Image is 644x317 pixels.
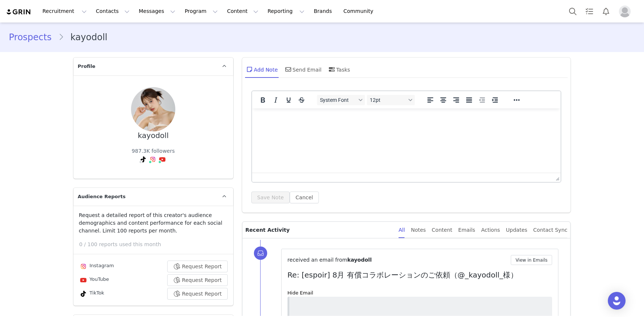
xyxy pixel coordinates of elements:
[565,3,581,20] button: Search
[79,289,104,298] div: TikTok
[476,95,488,105] button: Decrease indent
[78,193,126,200] span: Audience Reports
[167,288,228,300] button: Request Report
[134,3,180,20] button: Messages
[290,192,319,203] button: Cancel
[245,61,278,78] div: Add Note
[608,292,626,310] div: Open Intercom Messenger
[287,269,552,280] p: Re: [espoir] 8月 有償コラボレーションのご依頼（@_kayodoll_様）
[138,131,169,140] div: kayodoll
[287,290,313,296] a: Hide Email
[79,211,228,235] p: Request a detailed report of this creator's audience demographics and content performance for eac...
[80,263,86,269] img: instagram.svg
[282,95,295,105] button: Underline
[327,61,350,78] div: Tasks
[598,3,614,20] button: Notifications
[614,6,638,17] button: Profile
[269,95,282,105] button: Italic
[252,108,561,173] iframe: Rich Text Area
[458,222,475,238] div: Emails
[370,97,406,103] span: 12pt
[506,222,527,238] div: Updates
[9,31,58,44] a: Prospects
[79,276,109,285] div: YouTube
[245,222,393,238] p: Recent Activity
[78,63,96,70] span: Profile
[424,95,437,105] button: Align left
[256,95,269,105] button: Bold
[180,3,222,20] button: Program
[223,3,263,20] button: Content
[79,262,114,271] div: Instagram
[481,222,500,238] div: Actions
[399,222,405,238] div: All
[489,95,501,105] button: Increase indent
[284,61,322,78] div: Send Email
[251,192,290,203] button: Save Note
[317,95,365,105] button: Fonts
[432,222,452,238] div: Content
[450,95,462,105] button: Align right
[309,3,338,20] a: Brands
[92,3,134,20] button: Contacts
[533,222,568,238] div: Contact Sync
[553,173,561,182] div: Press the Up and Down arrow keys to resize the editor.
[367,95,415,105] button: Font sizes
[131,87,175,131] img: 8ec7d12d-7b27-4132-ba5e-e3b888da7ea6.jpg
[463,95,475,105] button: Justify
[339,3,381,20] a: Community
[132,147,175,155] div: 987.3K followers
[320,97,356,103] span: System Font
[511,255,552,265] button: View in Emails
[347,257,372,263] span: kayodoll
[437,95,450,105] button: Align center
[295,95,308,105] button: Strikethrough
[6,8,32,15] img: grin logo
[150,156,156,162] img: instagram.svg
[263,3,309,20] button: Reporting
[411,222,426,238] div: Notes
[167,274,228,286] button: Request Report
[510,95,523,105] button: Reveal or hide additional toolbar items
[619,6,631,17] img: placeholder-profile.jpg
[287,257,347,263] span: received an email from
[79,241,233,248] p: 0 / 100 reports used this month
[581,3,597,20] a: Tasks
[167,261,228,272] button: Request Report
[38,3,91,20] button: Recruitment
